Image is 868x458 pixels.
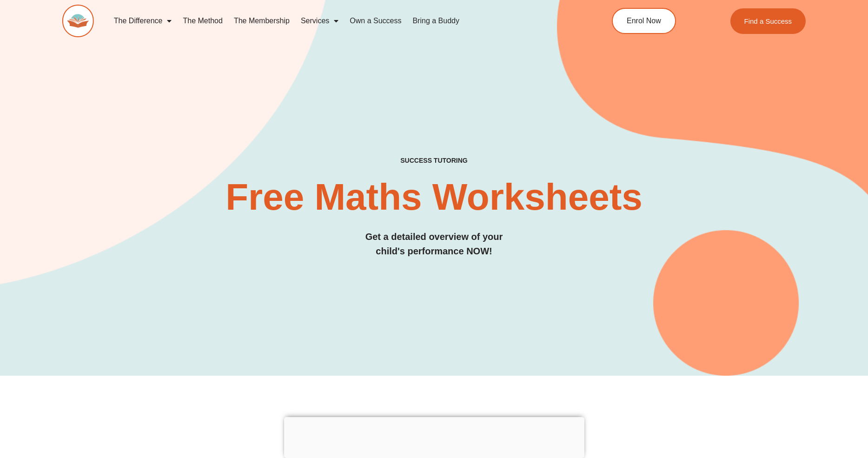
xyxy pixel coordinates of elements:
[407,10,465,32] a: Bring a Buddy
[295,10,344,32] a: Services
[822,413,868,458] iframe: Chat Widget
[284,417,584,456] iframe: Advertisement
[730,8,806,34] a: Find a Success
[62,179,806,216] h2: Free Maths Worksheets​
[344,10,407,32] a: Own a Success
[228,10,295,32] a: The Membership
[108,10,178,32] a: The Difference
[177,10,228,32] a: The Method
[627,17,661,25] span: Enrol Now
[744,18,792,25] span: Find a Success
[62,157,806,165] h4: SUCCESS TUTORING​
[108,10,570,32] nav: Menu
[612,8,676,34] a: Enrol Now
[62,230,806,259] h3: Get a detailed overview of your child's performance NOW!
